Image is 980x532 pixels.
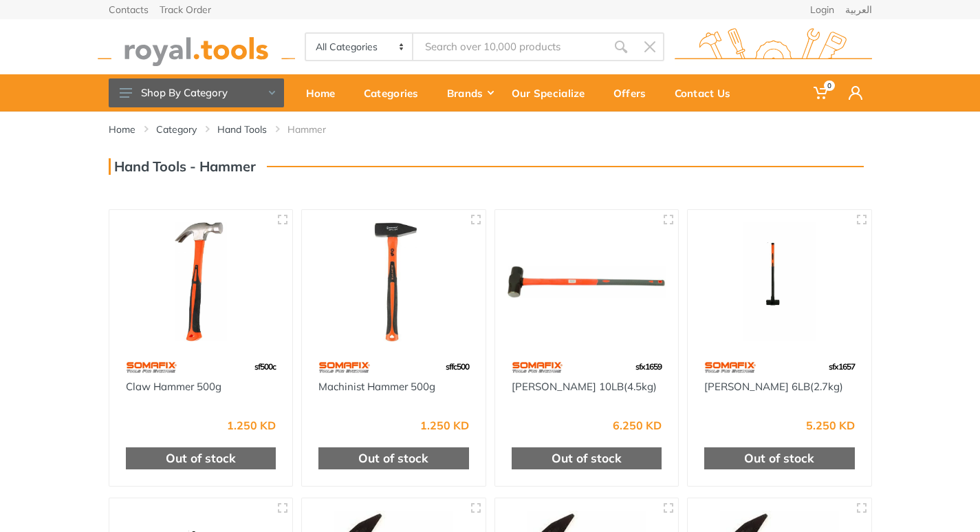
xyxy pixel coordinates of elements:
img: Royal Tools - Machinist Hammer 500g [314,222,473,341]
div: Offers [604,78,665,107]
div: 1.250 KD [420,420,469,431]
span: sfx1659 [635,361,662,372]
a: Home [109,123,135,136]
a: Hand Tools [217,123,267,136]
img: royal.tools Logo [675,28,872,66]
img: 60.webp [512,355,563,379]
a: 0 [804,74,839,111]
a: Category [156,123,197,136]
img: Royal Tools - Claw Hammer 500g [122,222,281,341]
span: sffc500 [446,361,469,372]
a: Categories [354,74,437,111]
img: 60.webp [704,355,756,379]
a: Home [296,74,354,111]
a: Contact Us [665,74,750,111]
div: Brands [437,78,502,107]
img: Royal Tools - Sledge Hammer 10LB(4.5kg) [508,222,666,341]
div: Out of stock [126,447,276,469]
div: Home [296,78,354,107]
div: 5.250 KD [806,420,855,431]
div: Out of stock [512,447,662,469]
a: Login [810,5,834,14]
nav: breadcrumb [109,123,872,136]
h3: Hand Tools - Hammer [109,158,256,175]
div: Out of stock [704,447,855,469]
a: Contacts [109,5,149,14]
img: Royal Tools - Sledge Hammer 6LB(2.7kg) [700,222,859,341]
li: Hammer [287,123,347,136]
a: Our Specialize [502,74,604,111]
img: 60.webp [318,355,370,379]
a: Track Order [160,5,211,14]
a: Offers [604,74,665,111]
img: royal.tools Logo [98,28,295,66]
div: Out of stock [318,447,469,469]
a: Machinist Hammer 500g [318,380,435,393]
a: Claw Hammer 500g [126,380,221,393]
div: 1.250 KD [227,420,276,431]
div: 6.250 KD [613,420,662,431]
div: Contact Us [665,78,750,107]
div: Categories [354,78,437,107]
select: Category [306,34,414,60]
span: sfx1657 [829,361,855,372]
span: 0 [824,81,835,91]
a: العربية [845,5,872,14]
img: 60.webp [126,355,177,379]
a: [PERSON_NAME] 10LB(4.5kg) [512,380,657,393]
a: [PERSON_NAME] 6LB(2.7kg) [704,380,843,393]
button: Shop By Category [109,78,284,107]
div: Our Specialize [502,78,604,107]
input: Site search [413,32,606,61]
span: sf500c [254,361,276,372]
